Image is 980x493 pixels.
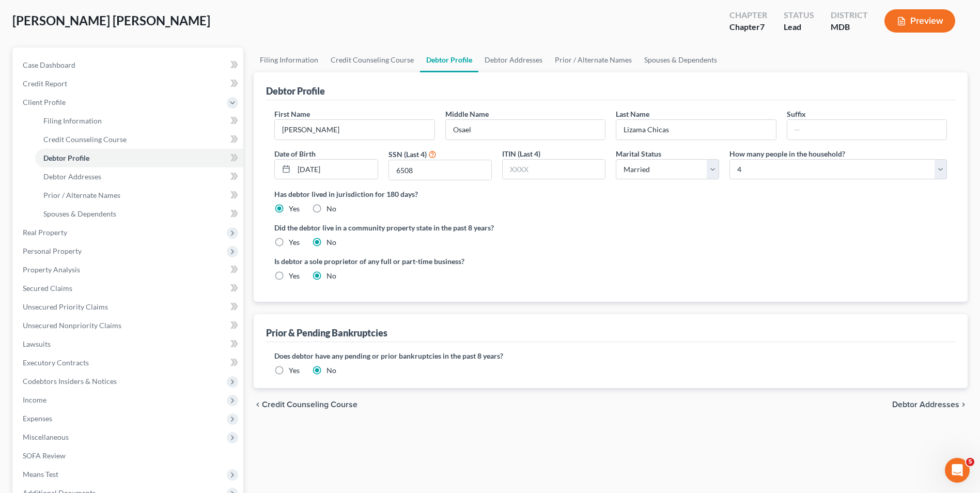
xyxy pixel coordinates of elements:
[274,109,310,119] label: First Name
[43,209,116,218] span: Spouses & Dependents
[254,400,262,409] i: chevron_left
[23,60,75,69] span: Case Dashboard
[445,109,489,119] label: Middle Name
[729,21,767,33] div: Chapter
[35,112,243,130] a: Filing Information
[35,149,243,167] a: Debtor Profile
[14,56,243,74] a: Case Dashboard
[289,365,300,376] label: Yes
[831,21,868,33] div: MDB
[884,9,955,33] button: Preview
[389,160,491,180] input: XXXX
[23,470,58,479] span: Means Test
[289,204,300,214] label: Yes
[892,400,968,409] button: Debtor Addresses chevron_right
[43,153,89,162] span: Debtor Profile
[23,265,80,274] span: Property Analysis
[23,79,67,88] span: Credit Report
[14,260,243,279] a: Property Analysis
[729,9,767,21] div: Chapter
[324,48,420,72] a: Credit Counseling Course
[35,130,243,149] a: Credit Counseling Course
[760,22,765,32] span: 7
[43,116,102,125] span: Filing Information
[616,109,649,119] label: Last Name
[787,120,946,140] input: --
[23,284,72,292] span: Secured Claims
[294,160,377,179] input: MM/DD/YYYY
[784,21,814,33] div: Lead
[14,446,243,465] a: SOFA Review
[503,160,605,179] input: XXXX
[23,377,117,386] span: Codebtors Insiders & Notices
[478,48,549,72] a: Debtor Addresses
[23,433,69,441] span: Miscellaneous
[254,400,357,409] button: chevron_left Credit Counseling Course
[729,148,845,159] label: How many people in the household?
[274,256,605,267] label: Is debtor a sole proprietor of any full or part-time business?
[43,135,127,144] span: Credit Counseling Course
[289,237,300,248] label: Yes
[549,48,638,72] a: Prior / Alternate Names
[14,74,243,93] a: Credit Report
[326,204,336,214] label: No
[43,191,120,199] span: Prior / Alternate Names
[388,149,427,160] label: SSN (Last 4)
[326,365,336,376] label: No
[23,395,46,404] span: Income
[23,340,51,348] span: Lawsuits
[266,327,387,339] div: Prior & Pending Bankruptcies
[784,9,814,21] div: Status
[638,48,723,72] a: Spouses & Dependents
[616,120,775,140] input: --
[23,414,52,423] span: Expenses
[12,13,210,28] span: [PERSON_NAME] [PERSON_NAME]
[326,271,336,281] label: No
[14,353,243,372] a: Executory Contracts
[23,358,89,367] span: Executory Contracts
[35,186,243,205] a: Prior / Alternate Names
[326,237,336,248] label: No
[23,302,108,311] span: Unsecured Priority Claims
[262,400,357,409] span: Credit Counseling Course
[274,148,316,159] label: Date of Birth
[14,279,243,298] a: Secured Claims
[23,246,82,255] span: Personal Property
[274,350,947,361] label: Does debtor have any pending or prior bankruptcies in the past 8 years?
[43,172,101,181] span: Debtor Addresses
[787,109,806,119] label: Suffix
[289,271,300,281] label: Yes
[14,335,243,353] a: Lawsuits
[616,148,661,159] label: Marital Status
[266,85,325,97] div: Debtor Profile
[274,189,947,199] label: Has debtor lived in jurisdiction for 180 days?
[959,400,968,409] i: chevron_right
[275,120,434,140] input: --
[23,98,66,106] span: Client Profile
[966,458,974,466] span: 5
[446,120,605,140] input: M.I
[274,222,947,233] label: Did the debtor live in a community property state in the past 8 years?
[945,458,970,483] iframe: Intercom live chat
[23,321,121,330] span: Unsecured Nonpriority Claims
[23,228,67,237] span: Real Property
[14,298,243,316] a: Unsecured Priority Claims
[502,148,540,159] label: ITIN (Last 4)
[420,48,478,72] a: Debtor Profile
[831,9,868,21] div: District
[14,316,243,335] a: Unsecured Nonpriority Claims
[35,205,243,223] a: Spouses & Dependents
[23,451,66,460] span: SOFA Review
[35,167,243,186] a: Debtor Addresses
[892,400,959,409] span: Debtor Addresses
[254,48,324,72] a: Filing Information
